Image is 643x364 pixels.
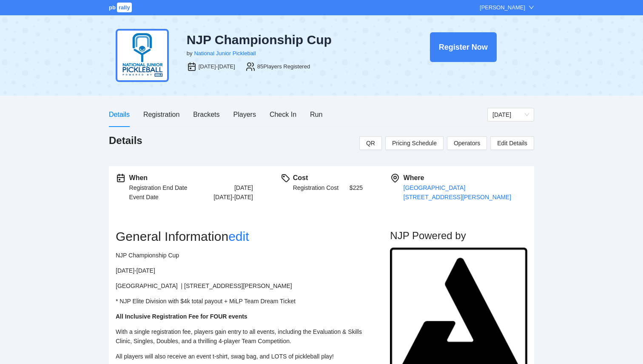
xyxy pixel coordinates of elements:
p: All players will also receive an event t-shirt, swag bag, and LOTS of pickleball play! [116,352,371,361]
span: QR [366,138,375,148]
p: [DATE]-[DATE] [116,266,371,275]
button: Operators [447,136,487,150]
a: [GEOGRAPHIC_DATA][STREET_ADDRESS][PERSON_NAME] [404,184,512,200]
a: pbrally [109,4,133,11]
button: Pricing Schedule [385,136,444,150]
span: Edit Details [497,138,527,148]
div: by [187,49,193,58]
a: National Junior Pickleball [194,50,256,56]
h2: NJP Powered by [390,229,527,243]
span: Operators [454,138,480,148]
p: [GEOGRAPHIC_DATA] | [STREET_ADDRESS][PERSON_NAME] [116,281,371,291]
div: NJP Championship Cup [187,32,386,48]
h2: $ 225 [350,183,363,192]
div: [PERSON_NAME] [480,3,525,12]
span: Thursday [492,108,529,121]
div: Cost [293,173,363,183]
span: Pricing Schedule [392,138,437,148]
p: With a single registration fee, players gain entry to all events, including the Evaluation & Skil... [116,327,371,346]
div: Players [233,109,256,120]
h2: General Information [116,229,390,244]
div: Registration End Date [129,183,188,192]
div: Brackets [193,109,219,120]
div: 85 Players Registered [257,62,310,71]
div: Event Date [129,192,159,202]
div: Details [109,109,130,120]
img: njp-logo2.png [116,29,169,82]
button: Register Now [430,32,497,62]
a: edit [228,229,249,243]
p: NJP Championship Cup [116,251,371,260]
strong: All Inclusive Registration Fee for FOUR events [116,313,248,320]
span: rally [117,3,132,12]
h1: Details [109,134,142,147]
div: Check In [270,109,296,120]
span: pb [109,4,116,11]
p: * NJP Elite Division with $4k total payout + MiLP Team Dream Ticket [116,296,371,306]
div: [DATE] [234,183,253,192]
div: Registration Cost [293,183,339,192]
div: Run [310,109,322,120]
div: Registration [143,109,179,120]
div: [DATE]-[DATE] [213,192,253,202]
div: Where [404,173,527,183]
button: QR [359,136,382,150]
span: down [529,5,534,10]
div: When [129,173,253,183]
div: [DATE]-[DATE] [199,62,235,71]
button: Edit Details [490,136,534,150]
